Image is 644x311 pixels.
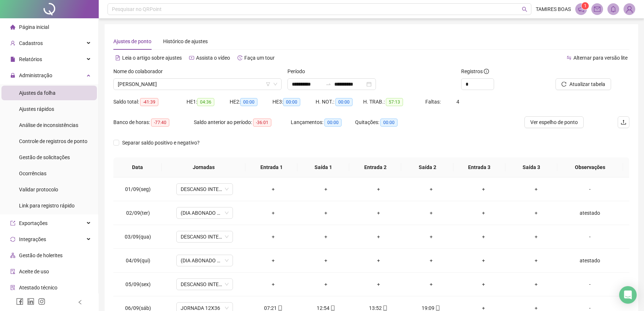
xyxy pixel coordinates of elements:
[573,55,628,61] span: Alternar para versão lite
[305,185,346,193] div: +
[10,57,15,62] span: file
[181,184,229,195] span: DESCANSO INTER-JORNADA
[619,286,637,304] div: Open Intercom Messenger
[411,256,452,265] div: +
[349,157,401,177] th: Entrada 2
[113,67,167,75] label: Nome do colaborador
[16,298,23,305] span: facebook
[253,185,294,193] div: +
[125,234,151,240] span: 03/09(qua)
[162,157,245,177] th: Jornadas
[505,157,557,177] th: Saída 3
[291,118,355,127] div: Lançamentos:
[584,3,587,8] span: 1
[557,157,623,177] th: Observações
[463,233,504,241] div: +
[297,157,349,177] th: Saída 1
[358,185,399,193] div: +
[119,139,203,147] span: Separar saldo positivo e negativo?
[19,106,54,112] span: Ajustes rápidos
[19,171,46,176] span: Ocorrências
[522,7,527,12] span: search
[151,119,169,127] span: -77:40
[463,185,504,193] div: +
[38,298,45,305] span: instagram
[456,99,459,105] span: 4
[411,233,452,241] div: +
[19,252,63,258] span: Gestão de holerites
[411,280,452,288] div: +
[566,55,572,60] span: swap
[10,73,15,78] span: lock
[10,269,15,274] span: audit
[524,116,584,128] button: Ver espelho de ponto
[237,55,242,60] span: history
[463,280,504,288] div: +
[316,98,363,106] div: H. NOT.:
[10,25,15,30] span: home
[401,157,453,177] th: Saída 2
[461,67,489,75] span: Registros
[78,300,83,305] span: left
[10,285,15,290] span: solution
[380,119,398,127] span: 00:00
[277,306,283,311] span: mobile
[253,256,294,265] div: +
[194,118,291,127] div: Saldo anterior ao período:
[181,255,229,266] span: (DIA ABONADO PARCIALMENTE)
[19,56,42,62] span: Relatórios
[197,98,214,106] span: 04:36
[122,55,182,61] span: Leia o artigo sobre ajustes
[272,98,316,106] div: HE 3:
[568,185,611,193] div: -
[125,186,151,192] span: 01/09(seg)
[568,280,611,288] div: -
[273,82,278,86] span: down
[113,98,187,106] div: Saldo total:
[382,306,388,311] span: mobile
[140,98,158,106] span: -41:39
[305,233,346,241] div: +
[610,6,617,12] span: bell
[411,209,452,217] div: +
[19,72,52,78] span: Administração
[266,82,270,86] span: filter
[355,118,419,127] div: Quitações:
[358,256,399,265] div: +
[434,306,440,311] span: mobile
[19,220,48,226] span: Exportações
[10,237,15,242] span: sync
[358,233,399,241] div: +
[181,231,229,242] span: DESCANSO INTER-JORNADA
[230,98,273,106] div: HE 2:
[19,24,49,30] span: Página inicial
[125,305,151,311] span: 06/09(sáb)
[568,256,611,265] div: atestado
[453,157,505,177] th: Entrada 3
[245,157,297,177] th: Entrada 1
[181,207,229,218] span: (DIA ABONADO PARCIALMENTE)
[19,285,57,291] span: Atestado técnico
[19,90,56,96] span: Ajustes da folha
[187,98,230,106] div: HE 1:
[19,40,43,46] span: Cadastros
[113,118,194,127] div: Banco de horas:
[253,209,294,217] div: +
[581,2,589,10] sup: 1
[516,233,557,241] div: +
[10,253,15,258] span: apartment
[253,280,294,288] div: +
[561,82,566,87] span: reload
[516,185,557,193] div: +
[253,233,294,241] div: +
[244,55,275,61] span: Faça um tour
[358,209,399,217] div: +
[240,98,257,106] span: 00:00
[118,79,277,90] span: LARISSA BRUNA ALMEIDA RANGEL
[287,67,310,75] label: Período
[536,5,571,13] span: TAMIRES BOAS
[325,81,331,87] span: to
[556,78,611,90] button: Atualizar tabela
[163,38,208,44] span: Histórico de ajustes
[10,41,15,46] span: user-add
